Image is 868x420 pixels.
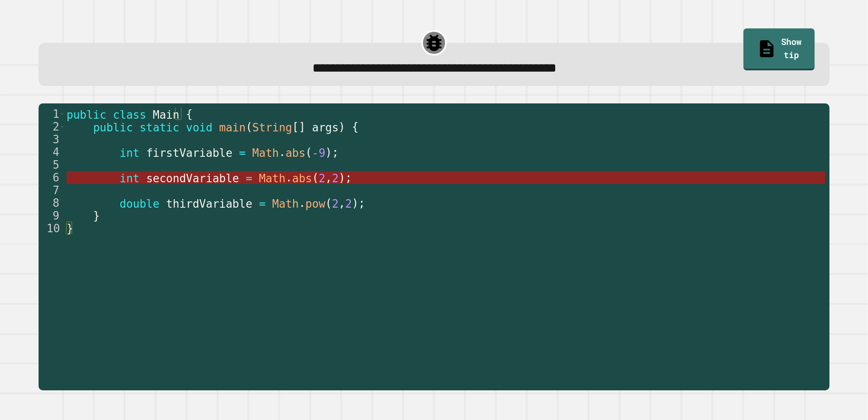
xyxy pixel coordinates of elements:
span: abs [292,172,312,184]
span: firstVariable [146,146,233,159]
div: 8 [39,197,65,209]
span: = [246,172,253,184]
div: 3 [39,133,65,146]
span: args [312,121,339,134]
span: void [186,121,213,134]
span: public [93,121,133,134]
span: 2 [345,197,352,210]
span: String [252,121,292,134]
span: Main [153,108,180,121]
span: pow [306,197,325,210]
div: 6 [39,171,65,184]
span: int [120,172,139,184]
span: class [113,108,146,121]
span: Toggle code folding, rows 1 through 10 [60,108,64,120]
span: 2 [332,172,339,184]
span: Math [259,172,286,184]
span: main [219,121,246,134]
span: 2 [319,172,325,184]
span: = [259,197,266,210]
span: thirdVariable [166,197,253,210]
span: double [120,197,159,210]
div: 2 [39,120,65,133]
span: Math [252,146,279,159]
div: 7 [39,184,65,197]
span: 2 [332,197,339,210]
div: 4 [39,146,65,159]
span: int [120,146,139,159]
span: = [239,146,246,159]
span: abs [286,146,306,159]
span: static [139,121,179,134]
span: Math [272,197,299,210]
div: 5 [39,159,65,171]
div: 9 [39,209,65,222]
div: 1 [39,108,65,120]
div: 10 [39,222,65,235]
span: Toggle code folding, rows 2 through 9 [60,120,64,133]
span: -9 [312,146,325,159]
a: Show tip [743,28,815,70]
span: secondVariable [146,172,239,184]
span: public [67,108,106,121]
